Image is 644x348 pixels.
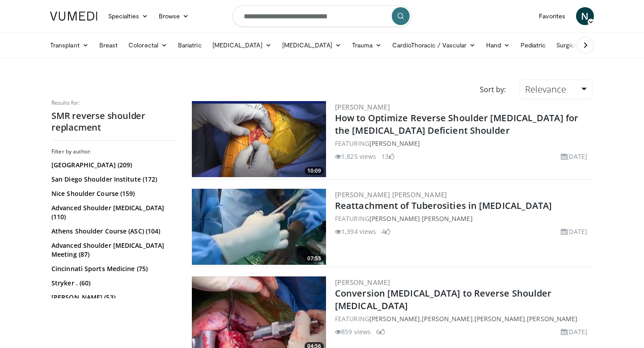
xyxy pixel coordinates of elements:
a: Advanced Shoulder [MEDICAL_DATA] (110) [51,204,174,221]
span: 10:09 [305,167,324,175]
span: Relevance [525,83,566,95]
a: [GEOGRAPHIC_DATA] (209) [51,161,174,170]
a: [PERSON_NAME] [PERSON_NAME] [335,190,447,199]
h3: Filter by author: [51,148,177,155]
img: VuMedi Logo [50,12,97,21]
div: FEATURING [335,214,591,223]
a: Athens Shoulder Course (ASC) (104) [51,227,174,236]
a: Conversion [MEDICAL_DATA] to Reverse Shoulder [MEDICAL_DATA] [335,287,552,312]
p: Results for: [51,99,177,106]
a: [PERSON_NAME] [527,314,577,323]
a: San Diego Shoulder Institute (172) [51,175,174,184]
a: [PERSON_NAME] [369,139,420,148]
input: Search topics, interventions [233,5,411,27]
div: FEATURING , , , [335,314,591,323]
a: 07:55 [192,189,326,265]
a: Transplant [45,36,94,54]
li: 1,394 views [335,227,376,236]
a: Browse [153,7,195,25]
a: Bariatric [173,36,207,54]
a: Surgical Oncology [551,36,623,54]
li: 4 [381,227,390,236]
a: Relevance [519,80,593,99]
img: d84aa8c7-537e-4bdf-acf1-23c7ca74a4c4.300x170_q85_crop-smart_upscale.jpg [192,101,326,177]
img: ac23db38-145c-472e-95a7-72f78602db9c.300x170_q85_crop-smart_upscale.jpg [192,189,326,265]
a: N [576,7,594,25]
h2: SMR reverse shoulder replacment [51,110,177,133]
a: Reattachment of Tuberosities in [MEDICAL_DATA] [335,199,552,212]
li: 6 [376,327,385,336]
a: CardioThoracic / Vascular [387,36,481,54]
a: Trauma [347,36,387,54]
a: Specialties [103,7,153,25]
li: [DATE] [561,327,587,336]
li: [DATE] [561,227,587,236]
a: Cincinnati Sports Medicine (75) [51,264,174,273]
div: Sort by: [473,80,513,99]
li: 13 [381,152,394,161]
span: 07:55 [305,255,324,263]
a: [PERSON_NAME] [475,314,525,323]
a: [PERSON_NAME] [PERSON_NAME] [369,214,473,223]
a: Nice Shoulder Course (159) [51,189,174,198]
a: Stryker . (60) [51,279,174,288]
a: Breast [94,36,123,54]
li: 859 views [335,327,371,336]
li: [DATE] [561,152,587,161]
a: 10:09 [192,101,326,177]
a: How to Optimize Reverse Shoulder [MEDICAL_DATA] for the [MEDICAL_DATA] Deficient Shoulder [335,112,578,136]
li: 1,825 views [335,152,376,161]
a: [PERSON_NAME] [335,278,390,287]
a: Advanced Shoulder [MEDICAL_DATA] Meeting (87) [51,241,174,259]
a: Hand [481,36,515,54]
a: [PERSON_NAME] [422,314,472,323]
a: [PERSON_NAME] [335,102,390,111]
a: Pediatric [515,36,551,54]
a: [MEDICAL_DATA] [207,36,277,54]
a: Colorectal [123,36,173,54]
div: FEATURING [335,139,591,148]
a: [PERSON_NAME] [369,314,420,323]
a: [MEDICAL_DATA] [277,36,347,54]
a: Favorites [534,7,571,25]
a: [PERSON_NAME] (53) [51,293,174,302]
